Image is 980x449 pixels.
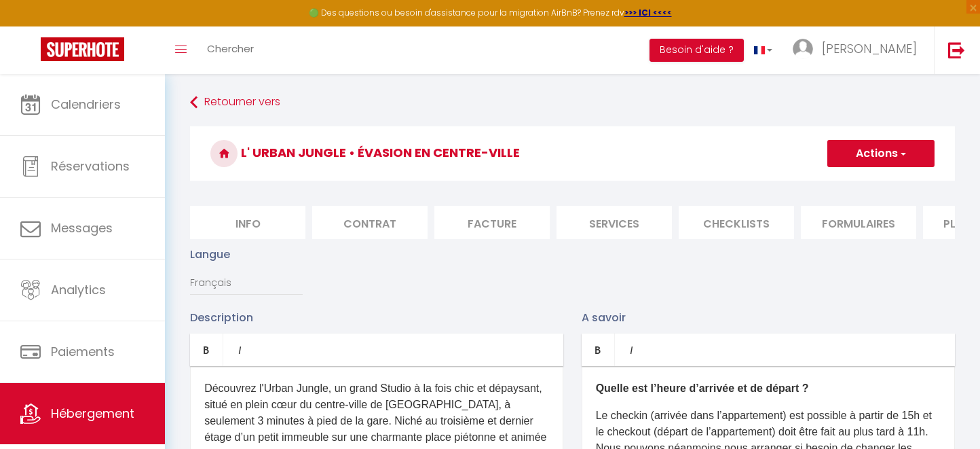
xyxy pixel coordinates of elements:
a: ... [PERSON_NAME] [783,26,934,74]
li: Services [557,206,672,239]
label: Langue [190,246,230,263]
button: Actions [827,140,935,167]
span: Hébergement [51,405,134,422]
img: Super Booking [41,37,124,61]
b: Quelle est l’heure d’arrivée et de départ ? [596,382,809,394]
p: A savoir [582,309,955,326]
li: Checklists [679,206,794,239]
h3: L' URBAN Jungle • Évasion en centre-ville [190,126,955,181]
button: Besoin d'aide ? [649,39,744,62]
img: logout [948,41,965,58]
li: Formulaires [801,206,916,239]
span: Analytics [51,281,106,298]
img: ... [793,39,813,59]
span: Réservations [51,158,130,175]
span: Chercher [207,41,254,56]
span: Messages [51,219,113,236]
a: Retourner vers [190,90,955,115]
span: [PERSON_NAME] [822,40,917,57]
a: Italic [223,334,256,366]
li: Facture [434,206,550,239]
p: Description [190,309,563,326]
li: Info [190,206,305,239]
span: Calendriers [51,96,121,113]
li: Contrat [312,206,428,239]
a: Italic [615,334,647,366]
a: Bold [190,334,223,366]
a: Chercher [197,26,264,74]
span: Paiements [51,343,115,360]
a: >>> ICI <<<< [624,7,672,18]
a: Bold [582,334,615,366]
